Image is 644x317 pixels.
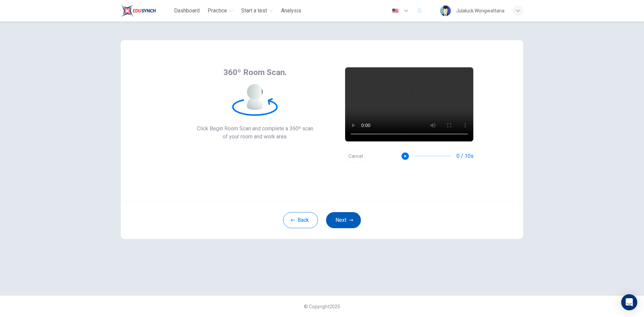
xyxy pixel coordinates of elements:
button: Practice [205,5,236,17]
button: Dashboard [171,5,202,17]
button: Back [283,212,318,228]
span: Practice [208,7,227,15]
span: Dashboard [174,7,200,15]
span: of your room and work area. [197,133,313,141]
div: Open Intercom Messenger [621,294,637,310]
span: Click Begin Room Scan and complete a 360º scan [197,125,313,133]
button: Next [326,212,361,228]
img: Train Test logo [121,4,156,17]
img: Profile picture [440,5,451,16]
span: 0 / 10s [457,152,474,160]
button: Analysis [278,5,304,17]
span: © Copyright 2025 [304,304,340,309]
button: Start a test [238,5,276,17]
img: en [391,8,399,13]
span: Analysis [281,7,301,15]
a: Train Test logo [121,4,171,17]
button: Cancel [345,150,366,163]
span: Start a test [241,7,267,15]
div: Julaluck Wongwattana [456,7,504,15]
span: 360º Room Scan. [223,67,287,78]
